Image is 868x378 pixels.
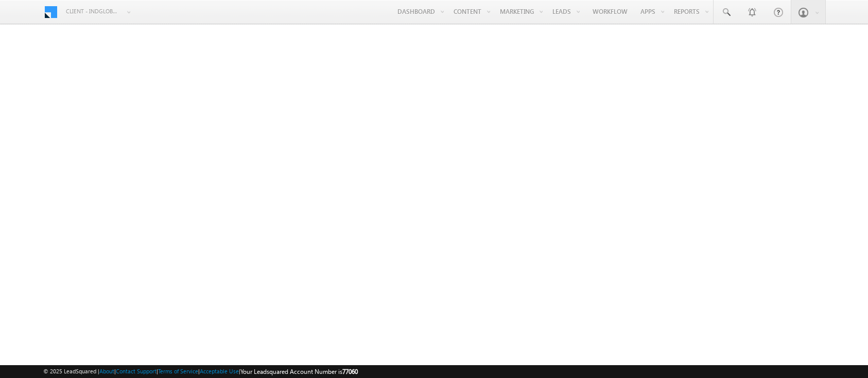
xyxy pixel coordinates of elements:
[342,368,358,375] span: 77060
[43,367,358,376] span: © 2025 LeadSquared | | | | |
[116,368,157,374] a: Contact Support
[158,368,198,374] a: Terms of Service
[66,6,120,16] span: Client - indglobal1 (77060)
[240,368,358,375] span: Your Leadsquared Account Number is
[200,368,239,374] a: Acceptable Use
[99,368,114,374] a: About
